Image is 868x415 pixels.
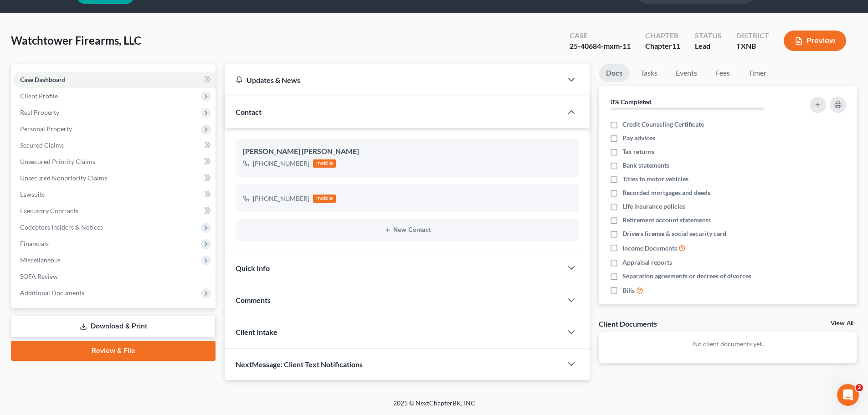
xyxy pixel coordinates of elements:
div: Chapter [645,31,680,41]
div: Case [570,31,631,41]
a: Download & Print [11,316,216,337]
span: Bank statements [622,161,669,170]
a: Case Dashboard [13,72,216,88]
span: Drivers license & social security card [622,229,726,238]
span: Tax returns [622,147,654,156]
span: Income Documents [622,244,677,253]
div: Status [695,31,722,41]
span: Retirement account statements [622,215,711,225]
span: Unsecured Nonpriority Claims [20,174,107,182]
a: Executory Contracts [13,203,216,219]
span: Case Dashboard [20,76,66,83]
div: Client Documents [599,319,657,328]
span: Executory Contracts [20,207,78,215]
span: Watchtower Firearms, LLC [11,34,141,47]
span: NextMessage: Client Text Notifications [236,360,363,369]
iframe: Intercom live chat [837,384,859,406]
p: No client documents yet. [606,339,850,348]
span: Titles to motor vehicles [622,174,688,184]
button: New Contact [243,226,571,234]
span: Life insurance policies [622,202,685,211]
span: Recorded mortgages and deeds [622,188,710,197]
div: 2025 © NextChapterBK, INC [175,399,694,415]
span: Codebtors Insiders & Notices [20,223,103,231]
div: [PERSON_NAME] [PERSON_NAME] [243,146,571,157]
a: Docs [599,64,630,82]
a: Tasks [633,64,665,82]
div: TXNB [736,41,769,51]
span: Real Property [20,108,59,116]
a: Events [668,64,704,82]
span: Lawsuits [20,190,45,198]
a: SOFA Review [13,268,216,285]
a: Timer [741,64,774,82]
div: mobile [313,159,336,168]
span: 2 [856,384,863,391]
span: Quick Info [236,264,270,272]
span: Client Profile [20,92,58,100]
div: Chapter [645,41,680,51]
span: Bills [622,286,635,295]
a: Unsecured Priority Claims [13,154,216,170]
div: [PHONE_NUMBER] [253,159,309,168]
span: Appraisal reports [622,258,672,267]
span: Pay advices [622,133,655,143]
span: Contact [236,108,262,116]
div: Lead [695,41,722,51]
div: District [736,31,769,41]
span: Unsecured Priority Claims [20,158,95,165]
a: Secured Claims [13,137,216,154]
span: Separation agreements or decrees of divorces [622,272,751,281]
div: Updates & News [236,75,551,85]
span: Financials [20,240,49,247]
div: [PHONE_NUMBER] [253,194,309,203]
span: 11 [672,41,680,50]
span: Credit Counseling Certificate [622,120,704,129]
a: Review & File [11,341,216,361]
a: Unsecured Nonpriority Claims [13,170,216,186]
a: Lawsuits [13,186,216,203]
span: Secured Claims [20,141,64,149]
span: Comments [236,296,271,304]
a: View All [831,320,853,327]
a: Fees [708,64,737,82]
button: Preview [784,31,846,51]
div: 25-40684-mxm-11 [570,41,631,51]
span: Additional Documents [20,289,84,297]
div: mobile [313,195,336,203]
span: Client Intake [236,328,277,336]
span: SOFA Review [20,272,58,280]
span: Personal Property [20,125,72,133]
span: Miscellaneous [20,256,61,264]
strong: 0% Completed [611,98,652,106]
